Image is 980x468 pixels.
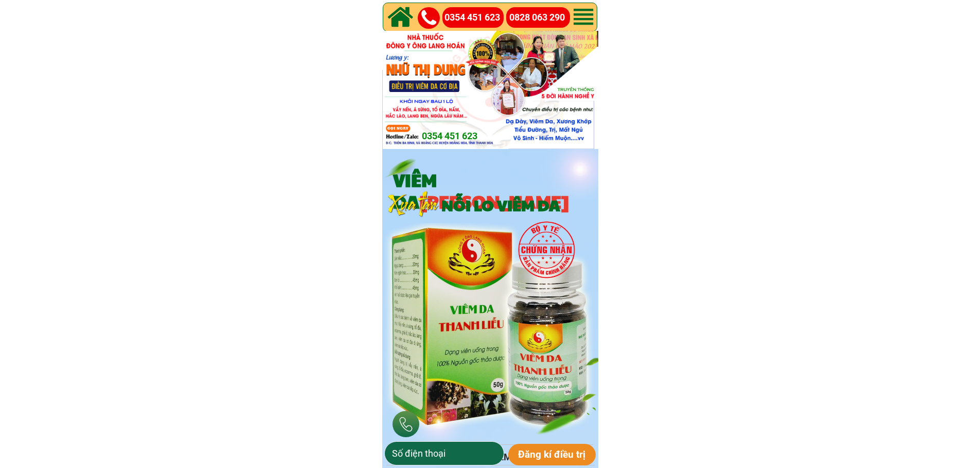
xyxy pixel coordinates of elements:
[509,10,571,25] a: 0828 063 290
[382,450,598,465] h3: HỖ TRỢ ĐIỀU TRỊ BỆNH VIÊM DA NGAY TẠI NHÀ
[508,444,596,465] p: Đăng kí điều trị
[393,169,610,212] h3: VIÊM DA
[389,442,499,465] input: Số điện thoại
[419,189,569,214] span: [PERSON_NAME]
[422,129,525,144] a: 0354 451 623
[444,10,505,25] a: 0354 451 623
[441,196,620,214] h3: NỖI LO VIÊM DA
